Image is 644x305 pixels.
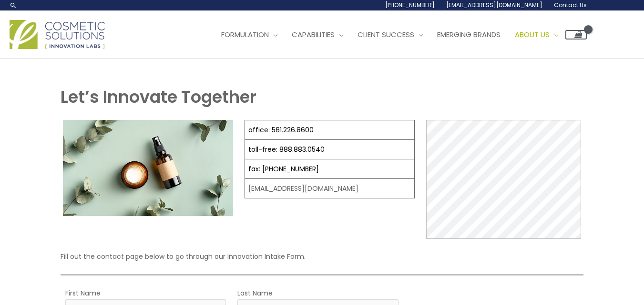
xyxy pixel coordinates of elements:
[358,30,414,39] span: Client Success
[221,30,269,39] span: Formulation
[385,1,435,9] span: [PHONE_NUMBER]
[207,20,587,49] nav: Site Navigation
[515,30,550,39] span: About Us
[437,30,501,39] span: Emerging Brands
[508,20,565,49] a: About Us
[214,20,285,49] a: Formulation
[63,120,233,216] img: Contact page image for private label skincare manufacturer Cosmetic solutions shows a skin care b...
[248,145,325,154] a: toll-free: 888.883.0540
[350,20,430,49] a: Client Success
[10,1,17,9] a: Search icon link
[61,250,584,263] p: Fill out the contact page below to go through our Innovation Intake Form.
[248,125,314,135] a: office: 561.226.8600
[554,1,587,9] span: Contact Us
[430,20,508,49] a: Emerging Brands
[285,20,350,49] a: Capabilities
[248,164,319,174] a: fax: [PHONE_NUMBER]
[292,30,335,39] span: Capabilities
[446,1,542,9] span: [EMAIL_ADDRESS][DOMAIN_NAME]
[61,85,256,108] strong: Let’s Innovate Together
[65,287,101,299] label: First Name
[245,179,415,198] td: [EMAIL_ADDRESS][DOMAIN_NAME]
[10,20,105,49] img: Cosmetic Solutions Logo
[237,287,273,299] label: Last Name
[565,30,587,39] a: View Shopping Cart, empty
